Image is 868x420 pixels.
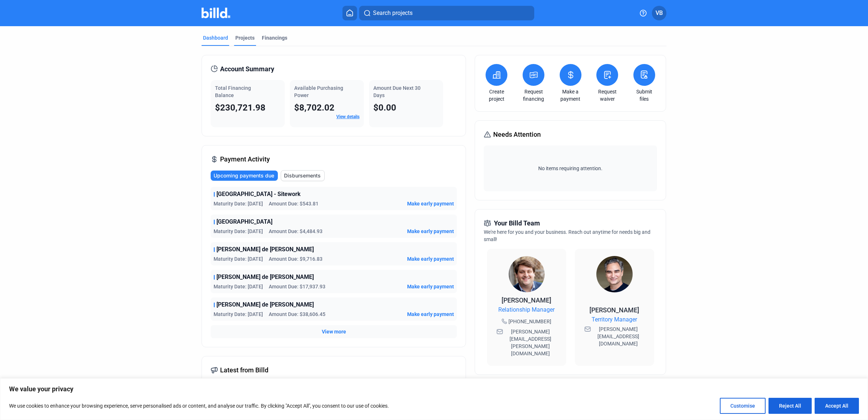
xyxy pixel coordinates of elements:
span: [GEOGRAPHIC_DATA] - Sitework [216,190,301,199]
span: Amount Due: $543.81 [269,200,319,207]
span: Maturity Date: [DATE] [214,255,263,263]
div: Projects [235,34,255,41]
span: [PHONE_NUMBER] [508,318,551,325]
span: Search projects [373,9,413,17]
a: Request waiver [595,88,620,103]
span: Relationship Manager [498,305,555,314]
a: Make a payment [558,88,583,103]
span: Amount Due: $9,716.83 [269,255,323,263]
button: Search projects [359,6,534,20]
span: [PERSON_NAME] de [PERSON_NAME] [216,245,314,254]
span: $230,721.98 [215,103,265,113]
a: Request financing [521,88,546,103]
img: Relationship Manager [508,256,545,292]
span: $8,702.02 [294,103,334,113]
span: Amount Due: $38,606.45 [269,311,325,318]
button: View more [322,328,346,335]
button: VB [652,6,666,20]
span: Needs Attention [493,129,541,140]
a: Submit files [632,88,657,103]
button: Accept All [815,398,859,414]
button: Make early payment [407,200,454,207]
span: [PERSON_NAME] [502,296,551,304]
span: [PERSON_NAME] [589,306,639,314]
span: Your Billd Team [494,218,540,228]
button: Upcoming payments due [211,171,278,181]
button: Make early payment [407,228,454,235]
span: Maturity Date: [DATE] [214,200,263,207]
span: [PERSON_NAME][EMAIL_ADDRESS][PERSON_NAME][DOMAIN_NAME] [504,328,557,357]
span: VB [656,9,663,17]
span: Territory Manager [592,315,637,324]
button: Make early payment [407,311,454,318]
a: View details [336,114,360,119]
span: We're here for you and your business. Reach out anytime for needs big and small! [484,229,650,242]
a: Create project [484,88,509,103]
span: Maturity Date: [DATE] [214,283,263,290]
span: [PERSON_NAME][EMAIL_ADDRESS][DOMAIN_NAME] [592,325,645,347]
span: [GEOGRAPHIC_DATA] [216,217,272,226]
span: Amount Due: $4,484.93 [269,228,323,235]
button: Make early payment [407,283,454,290]
div: Financings [262,34,287,41]
span: [PERSON_NAME] de [PERSON_NAME] [216,300,314,309]
span: [PERSON_NAME] de [PERSON_NAME] [216,273,314,281]
p: We value your privacy [9,385,859,393]
span: Maturity Date: [DATE] [214,311,263,318]
span: Available Purchasing Power [294,85,343,98]
span: No items requiring attention. [487,165,654,172]
p: We use cookies to enhance your browsing experience, serve personalised ads or content, and analys... [9,401,389,410]
button: Disbursements [281,170,325,181]
img: Billd Company Logo [202,8,230,18]
span: Upcoming payments due [214,172,274,179]
span: Latest from Billd [220,365,268,375]
span: Account Summary [220,64,274,74]
img: Territory Manager [596,256,633,292]
span: Payment Activity [220,154,270,164]
span: Amount Due: $17,937.93 [269,283,325,290]
span: Maturity Date: [DATE] [214,228,263,235]
span: Disbursements [284,172,321,179]
span: Amount Due Next 30 Days [373,85,421,98]
button: Reject All [768,398,812,414]
div: Dashboard [203,34,228,41]
button: Customise [720,398,766,414]
span: $0.00 [373,103,396,113]
span: Total Financing Balance [215,85,251,98]
button: Make early payment [407,255,454,263]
